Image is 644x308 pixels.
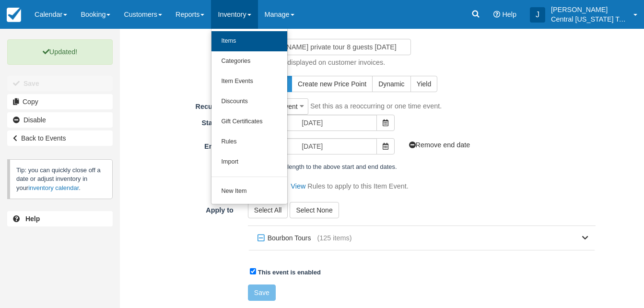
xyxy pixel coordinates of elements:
span: (125 items) [317,233,352,243]
label: Bourbon Tours [255,231,317,245]
button: Select None [290,202,339,218]
a: View [286,182,305,190]
a: Disable [7,112,113,128]
p: Central [US_STATE] Tours [551,14,628,24]
p: Set this as a reoccurring or one time event. [310,101,442,111]
span: Create new Price Point [298,80,366,88]
b: Save [23,80,39,87]
a: Remove end date [409,141,470,149]
a: Help [7,211,113,226]
p: This may be displayed on customer invoices. [241,58,596,68]
button: Select All [248,202,288,218]
button: Save [248,284,276,301]
a: Discounts [211,92,287,112]
label: Start date [120,115,241,128]
label: Name [120,39,241,52]
a: Items [211,31,287,51]
a: Back to Events [7,130,113,146]
a: Rules [211,132,287,152]
img: checkfront-main-nav-mini-logo.png [7,8,21,22]
strong: This event is enabled [258,269,321,276]
button: Dynamic [372,76,410,92]
p: Tip: you can quickly close off a date or adjust inventory in your . [7,159,113,199]
label: Apply to [120,202,241,215]
span: Dynamic [378,80,404,88]
button: Yield [410,76,438,92]
a: inventory calendar [28,184,79,191]
a: New Item [211,181,287,201]
a: Categories [211,51,287,71]
a: Copy [7,94,113,109]
p: Rules to apply to this Item Event. [307,181,408,191]
label: Recurrence [120,98,241,112]
i: Help [493,11,500,18]
label: Price [120,75,241,88]
div: J [530,7,545,23]
a: Item Events [211,71,287,92]
label: Force Item length to the above start and end dates. [256,163,397,170]
a: Gift Certificates [211,112,287,132]
button: Create new Price Point [292,76,373,92]
span: Help [502,11,516,18]
b: Help [25,215,40,223]
label: End date [120,138,241,152]
button: Save [7,76,113,91]
ul: Inventory [211,29,288,204]
span: Yield [417,80,432,88]
p: [PERSON_NAME] [551,5,628,14]
label: Rules [120,178,241,192]
a: Import [211,152,287,172]
p: Updated! [7,39,113,65]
